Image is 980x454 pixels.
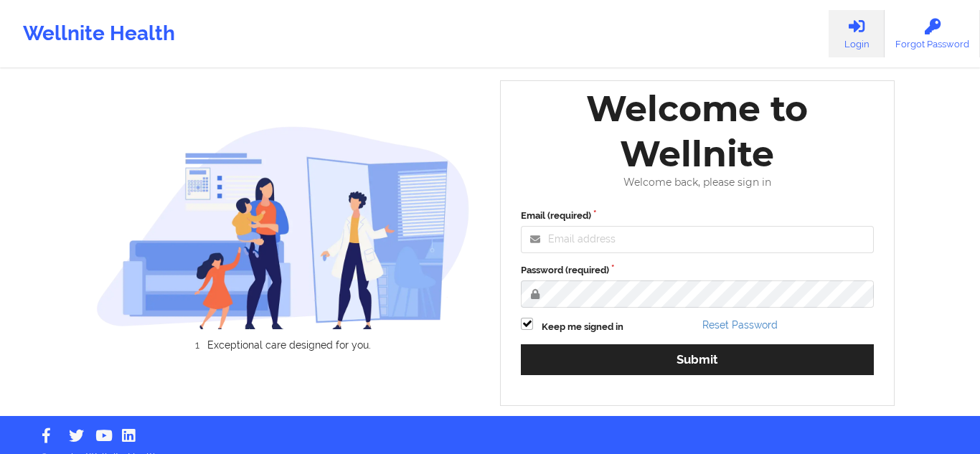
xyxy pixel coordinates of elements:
[521,226,874,253] input: Email address
[96,126,471,328] img: wellnite-auth-hero_200.c722682e.png
[702,319,778,331] a: Reset Password
[511,176,884,189] div: Welcome back, please sign in
[829,10,885,57] a: Login
[542,320,623,334] label: Keep me signed in
[521,344,874,375] button: Submit
[521,209,874,223] label: Email (required)
[108,339,470,351] li: Exceptional care designed for you.
[511,86,884,176] div: Welcome to Wellnite
[885,10,980,57] a: Forgot Password
[521,263,874,278] label: Password (required)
